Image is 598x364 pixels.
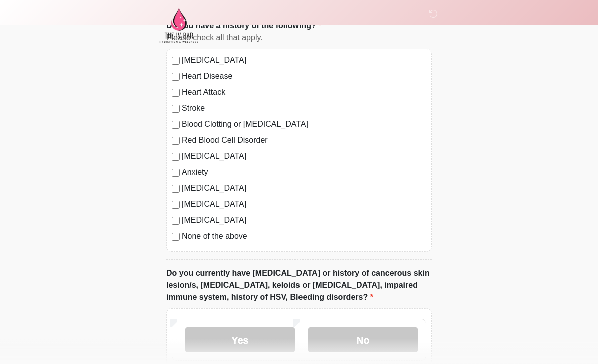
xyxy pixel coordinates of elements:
[172,201,180,209] input: [MEDICAL_DATA]
[172,57,180,65] input: [MEDICAL_DATA]
[172,169,180,177] input: Anxiety
[172,89,180,97] input: Heart Attack
[156,8,201,43] img: The IV Bar, LLC Logo
[182,71,426,83] label: Heart Disease
[308,328,418,353] label: No
[182,151,426,163] label: [MEDICAL_DATA]
[166,268,432,304] label: Do you currently have [MEDICAL_DATA] or history of cancerous skin lesion/s, [MEDICAL_DATA], keloi...
[182,199,426,211] label: [MEDICAL_DATA]
[172,153,180,161] input: [MEDICAL_DATA]
[172,137,180,145] input: Red Blood Cell Disorder
[172,233,180,241] input: None of the above
[182,103,426,115] label: Stroke
[172,217,180,225] input: [MEDICAL_DATA]
[182,167,426,179] label: Anxiety
[182,119,426,131] label: Blood Clotting or [MEDICAL_DATA]
[182,87,426,99] label: Heart Attack
[182,135,426,147] label: Red Blood Cell Disorder
[182,231,426,243] label: None of the above
[185,328,295,353] label: Yes
[182,55,426,67] label: [MEDICAL_DATA]
[172,73,180,81] input: Heart Disease
[182,183,426,195] label: [MEDICAL_DATA]
[172,105,180,113] input: Stroke
[172,121,180,129] input: Blood Clotting or [MEDICAL_DATA]
[182,215,426,227] label: [MEDICAL_DATA]
[172,185,180,193] input: [MEDICAL_DATA]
